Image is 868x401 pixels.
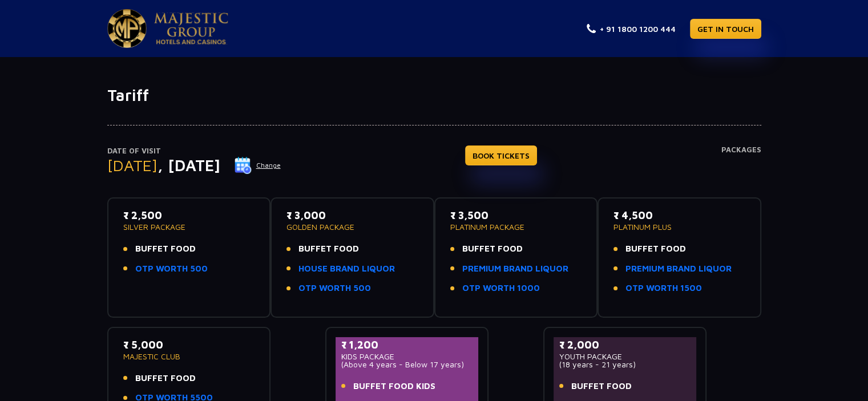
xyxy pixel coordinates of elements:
a: BOOK TICKETS [465,145,537,165]
p: MAJESTIC CLUB [123,353,255,361]
a: HOUSE BRAND LIQUOR [298,262,395,276]
p: PLATINUM PACKAGE [450,223,582,231]
a: OTP WORTH 500 [298,282,371,295]
span: BUFFET FOOD [135,372,196,385]
span: BUFFET FOOD [571,380,632,393]
a: PREMIUM BRAND LIQUOR [625,262,732,276]
p: (18 years - 21 years) [559,361,691,368]
p: ₹ 1,200 [341,337,473,353]
span: BUFFET FOOD [135,242,196,256]
button: Change [234,156,281,175]
span: BUFFET FOOD [298,242,359,256]
img: Majestic Pride [154,13,228,44]
p: ₹ 4,500 [613,208,745,223]
p: (Above 4 years - Below 17 years) [341,361,473,368]
h1: Tariff [107,86,761,105]
span: [DATE] [107,156,158,175]
a: OTP WORTH 500 [135,262,208,276]
p: ₹ 2,500 [123,208,255,223]
p: GOLDEN PACKAGE [286,223,418,231]
p: YOUTH PACKAGE [559,353,691,361]
p: ₹ 3,500 [450,208,582,223]
p: KIDS PACKAGE [341,353,473,361]
p: ₹ 5,000 [123,337,255,353]
a: GET IN TOUCH [690,19,761,39]
a: OTP WORTH 1500 [625,282,702,295]
span: BUFFET FOOD [625,242,686,256]
p: ₹ 3,000 [286,208,418,223]
a: PREMIUM BRAND LIQUOR [462,262,568,276]
a: OTP WORTH 1000 [462,282,540,295]
p: SILVER PACKAGE [123,223,255,231]
a: + 91 1800 1200 444 [587,23,676,35]
img: Majestic Pride [107,9,147,48]
p: Date of Visit [107,145,281,157]
p: PLATINUM PLUS [613,223,745,231]
span: BUFFET FOOD KIDS [353,380,435,393]
p: ₹ 2,000 [559,337,691,353]
h4: Packages [721,145,761,187]
span: BUFFET FOOD [462,242,523,256]
span: , [DATE] [158,156,220,175]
